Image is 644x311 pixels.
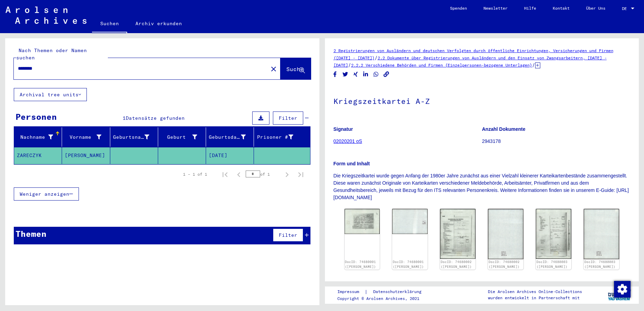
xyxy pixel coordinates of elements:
div: Prisoner # [257,134,293,141]
img: yv_logo.png [606,286,632,303]
a: 02020201 oS [334,138,362,144]
mat-header-cell: Geburtsname [110,127,158,147]
button: Copy link [383,70,390,79]
div: Nachname [17,132,62,143]
button: Weniger anzeigen [14,187,79,201]
b: Signatur [334,126,353,132]
b: Form und Inhalt [334,161,370,166]
mat-icon: close [269,65,278,73]
div: Vorname [65,134,101,141]
img: 002.jpg [584,209,619,259]
p: Die Arolsen Archives Online-Collections [488,289,582,295]
button: Archival tree units [14,88,87,101]
div: Geburtsdatum [209,134,246,141]
div: Geburtsdatum [209,132,254,143]
img: 001.jpg [345,209,380,234]
span: Filter [279,232,297,238]
mat-header-cell: Geburtsdatum [206,127,254,147]
mat-cell: [PERSON_NAME] [62,147,110,164]
span: Suche [286,66,304,72]
span: DE [622,6,630,11]
mat-header-cell: Vorname [62,127,110,147]
a: DocID: 74680003 ([PERSON_NAME]) [536,260,568,269]
div: Geburt‏ [161,134,197,141]
a: DocID: 74680002 ([PERSON_NAME]) [489,260,520,269]
span: Filter [279,115,297,121]
button: Share on LinkedIn [362,70,369,79]
button: Share on Twitter [342,70,349,79]
a: 2.2 Dokumente über Registrierungen von Ausländern und den Einsatz von Zwangsarbeitern, [DATE] - [... [334,55,607,68]
button: First page [218,167,232,181]
p: Copyright © Arolsen Archives, 2021 [337,295,430,302]
div: Vorname [65,132,110,143]
span: / [348,62,351,68]
img: 002.jpg [392,209,428,234]
img: Arolsen_neg.svg [6,7,86,24]
span: / [375,55,378,61]
button: Share on Xing [352,70,359,79]
div: Geburt‏ [161,132,206,143]
mat-header-cell: Nachname [14,127,62,147]
a: DocID: 74680003 ([PERSON_NAME]) [584,260,615,269]
img: 001.jpg [536,209,571,259]
mat-header-cell: Geburt‏ [158,127,206,147]
a: 2 Registrierungen von Ausländern und deutschen Verfolgten durch öffentliche Einrichtungen, Versic... [334,48,613,60]
p: 2943178 [482,138,630,145]
button: Filter [273,229,303,242]
img: 002.jpg [488,209,523,259]
a: 2.2.2 Verschiedene Behörden und Firmen (Einzelpersonen-bezogene Unterlagen) [351,62,532,68]
span: Weniger anzeigen [20,191,69,197]
div: Personen [16,110,57,123]
div: of 1 [246,171,280,177]
h1: Kriegszeitkartei A-Z [334,85,631,116]
button: Next page [280,167,294,181]
mat-cell: [DATE] [206,147,254,164]
button: Previous page [232,167,246,181]
button: Last page [294,167,308,181]
mat-header-cell: Prisoner # [254,127,310,147]
p: Die Kriegszeitkartei wurde gegen Anfang der 1980er Jahre zunächst aus einer Vielzahl kleinerer Ka... [334,172,631,201]
b: Anzahl Dokumente [482,126,525,132]
span: Datensätze gefunden [126,115,185,121]
div: Prisoner # [257,132,301,143]
mat-label: Nach Themen oder Namen suchen [16,47,87,61]
div: Nachname [17,134,53,141]
div: Geburtsname [113,134,149,141]
div: Themen [16,227,47,240]
button: Filter [273,111,303,125]
div: | [337,288,430,295]
p: wurden entwickelt in Partnerschaft mit [488,295,582,301]
img: 001.jpg [440,209,476,259]
button: Share on Facebook [331,70,339,79]
img: Zustimmung ändern [614,281,631,298]
a: Impressum [337,288,365,295]
a: DocID: 74680001 ([PERSON_NAME]) [393,260,424,269]
span: 1 [123,115,126,121]
button: Clear [267,62,280,76]
div: Geburtsname [113,132,158,143]
button: Share on WhatsApp [372,70,380,79]
div: 1 – 1 of 1 [183,171,207,177]
span: / [532,62,535,68]
a: Archiv erkunden [127,15,190,32]
a: DocID: 74680001 ([PERSON_NAME]) [345,260,376,269]
a: Datenschutzerklärung [368,288,430,295]
button: Suche [280,58,311,79]
mat-cell: ZARECZYK [14,147,62,164]
a: DocID: 74680002 ([PERSON_NAME]) [441,260,472,269]
a: Suchen [92,15,127,33]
